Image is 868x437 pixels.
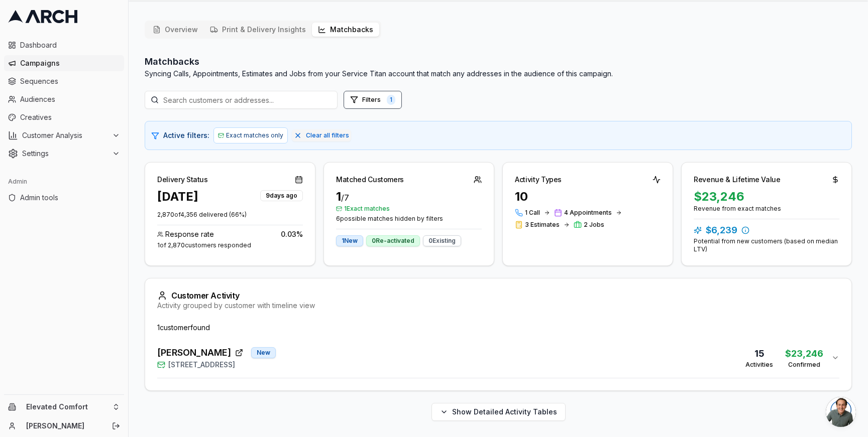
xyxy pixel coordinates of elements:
span: Sequences [20,76,120,86]
div: Admin [4,174,124,190]
span: Elevated Comfort [26,402,108,411]
div: $23,246 [694,189,839,205]
button: Elevated Comfort [4,399,124,415]
div: Revenue from exact matches [694,205,839,213]
span: [STREET_ADDRESS] [168,360,235,370]
a: Sequences [4,73,124,89]
div: $6,239 [694,223,839,237]
button: Open filters (1 active) [344,91,402,109]
a: Admin tools [4,190,124,206]
a: Open chat [826,397,856,427]
div: 0 Existing [423,235,461,246]
span: Customer Analysis [22,130,108,140]
span: Exact matches only [226,131,283,139]
div: Activity Types [515,175,562,185]
a: Creatives [4,109,124,125]
a: Dashboard [4,37,124,53]
div: 10 [515,189,661,205]
p: 2,870 of 4,356 delivered ( 66 %) [157,211,303,219]
div: Matched Customers [336,175,404,185]
span: 1 [387,95,395,105]
span: 0.03 % [281,229,303,239]
button: Clear all filters [292,129,351,141]
span: 1 Call [525,209,540,217]
span: Dashboard [20,40,120,50]
a: Campaigns [4,55,124,71]
div: 1 [336,189,482,205]
button: Show Detailed Activity Tables [431,403,566,421]
div: [DATE] [157,189,198,205]
button: Settings [4,145,124,162]
div: 15 [745,347,773,361]
span: Clear all filters [306,131,349,139]
span: Audiences [20,94,120,104]
span: 3 Estimates [525,221,560,229]
span: 4 Appointments [564,209,612,217]
span: Campaigns [20,58,120,68]
div: New [251,347,276,358]
span: Admin tools [20,193,120,203]
button: Matchbacks [312,23,379,37]
button: Print & Delivery Insights [204,23,312,37]
button: [PERSON_NAME]New[STREET_ADDRESS]15Activities$23,246Confirmed [157,338,839,378]
span: [PERSON_NAME] [157,346,231,360]
div: Delivery Status [157,175,208,185]
span: Settings [22,149,108,159]
div: Revenue & Lifetime Value [694,175,781,185]
span: 2 Jobs [584,221,604,229]
button: Log out [109,419,123,433]
div: Activity grouped by customer with timeline view [157,301,839,311]
a: Audiences [4,91,124,107]
div: 1 customer found [157,323,839,333]
div: Customer Activity [157,290,839,301]
button: Customer Analysis [4,127,124,143]
span: Active filters: [163,130,209,140]
button: 9days ago [260,189,303,201]
div: $23,246 [785,347,823,361]
span: / 7 [341,193,349,203]
div: 1 New [336,235,363,246]
div: 9 days ago [260,190,303,201]
span: Response rate [165,229,214,239]
input: Search customers or addresses... [145,91,338,109]
div: 0 Re-activated [366,235,420,246]
h2: Matchbacks [145,55,613,69]
p: Syncing Calls, Appointments, Estimates and Jobs from your Service Titan account that match any ad... [145,69,613,79]
span: Creatives [20,112,120,122]
span: 6 possible matches hidden by filters [336,215,482,223]
a: [PERSON_NAME] [26,421,101,431]
div: Confirmed [785,361,823,369]
div: Potential from new customers (based on median LTV) [694,237,839,253]
span: 1 Exact matches [336,205,482,213]
button: Overview [147,23,204,37]
div: 1 of 2,870 customers responded [157,241,303,249]
div: Activities [745,361,773,369]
